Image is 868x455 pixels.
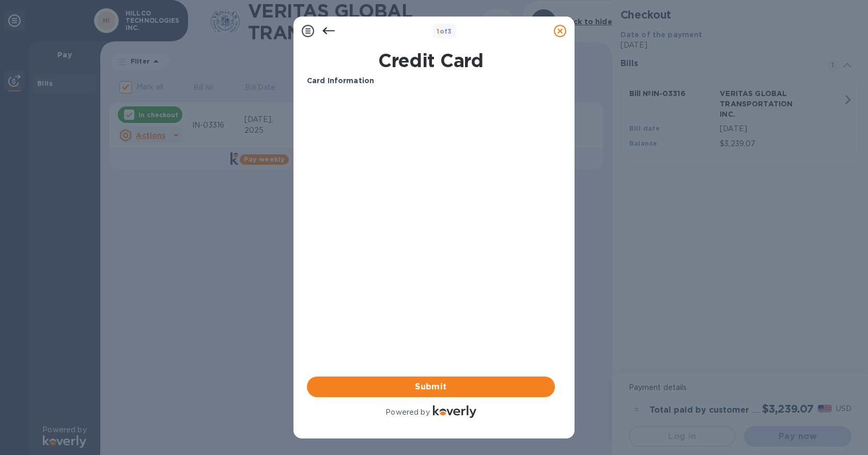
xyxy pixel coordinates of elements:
b: Card Information [307,76,374,85]
button: Submit [307,376,555,397]
h1: Credit Card [303,50,559,71]
p: Powered by [385,407,429,418]
iframe: Your browser does not support iframes [307,95,555,249]
span: 1 [437,27,439,35]
span: Submit [315,381,547,393]
img: Logo [433,405,476,418]
b: of 3 [437,27,452,35]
